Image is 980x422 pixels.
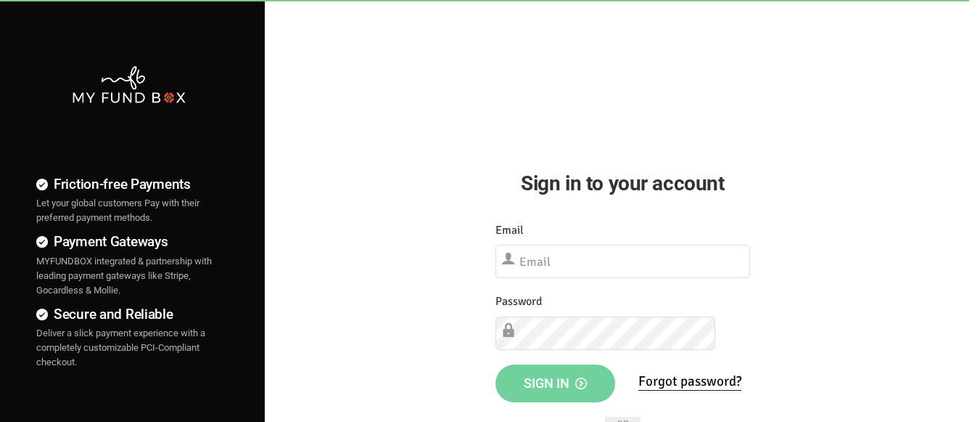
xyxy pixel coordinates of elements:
label: Email [495,222,524,240]
h4: Friction-free Payments [36,174,221,195]
h4: Payment Gateways [36,231,221,252]
a: Forgot password? [638,373,741,391]
img: mfbwhite.png [71,65,187,105]
button: Sign in [495,365,616,402]
span: MYFUNDBOX integrated & partnership with leading payment gateways like Stripe, Gocardless & Mollie. [36,256,212,296]
h2: Sign in to your account [495,168,750,199]
label: Password [495,293,542,311]
input: Email [495,245,750,278]
span: Deliver a slick payment experience with a completely customizable PCI-Compliant checkout. [36,328,205,368]
span: Sign in [524,376,587,391]
span: Let your global customers Pay with their preferred payment methods. [36,198,199,223]
h4: Secure and Reliable [36,304,221,325]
